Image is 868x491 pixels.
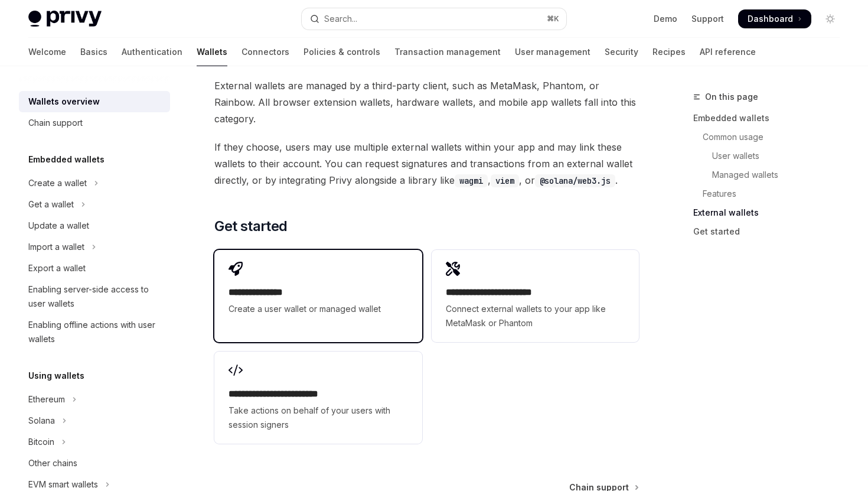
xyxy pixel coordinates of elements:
[821,9,840,28] button: Toggle dark mode
[28,435,54,449] div: Bitcoin
[19,279,170,314] a: Enabling server-side access to user wallets
[214,77,639,127] span: External wallets are managed by a third-party client, such as MetaMask, Phantom, or Rainbow. All ...
[214,217,287,236] span: Get started
[652,38,686,66] a: Recipes
[535,174,615,187] code: @solana/web3.js
[229,404,407,432] span: Take actions on behalf of your users with session signers
[28,197,74,212] div: Get a wallet
[28,392,65,407] div: Ethereum
[304,38,380,66] a: Policies & controls
[302,8,566,30] button: Open search
[705,90,758,104] span: On this page
[19,236,170,258] button: Toggle Import a wallet section
[28,95,100,109] div: Wallets overview
[28,152,105,167] h5: Embedded wallets
[693,147,849,165] a: User wallets
[19,453,170,474] a: Other chains
[19,91,170,112] a: Wallets overview
[605,38,638,66] a: Security
[700,38,756,66] a: API reference
[324,12,357,26] div: Search...
[394,38,501,66] a: Transaction management
[28,456,77,470] div: Other chains
[693,222,849,241] a: Get started
[19,112,170,134] a: Chain support
[80,38,107,66] a: Basics
[28,11,102,27] img: light logo
[28,414,55,428] div: Solana
[28,282,163,311] div: Enabling server-side access to user wallets
[693,203,849,222] a: External wallets
[28,219,89,233] div: Update a wallet
[19,215,170,236] a: Update a wallet
[491,174,519,187] code: viem
[19,258,170,279] a: Export a wallet
[28,116,83,130] div: Chain support
[446,302,625,330] span: Connect external wallets to your app like MetaMask or Phantom
[229,302,407,316] span: Create a user wallet or managed wallet
[693,184,849,203] a: Features
[693,165,849,184] a: Managed wallets
[748,13,793,25] span: Dashboard
[19,314,170,350] a: Enabling offline actions with user wallets
[122,38,182,66] a: Authentication
[19,194,170,215] button: Toggle Get a wallet section
[515,38,590,66] a: User management
[693,109,849,128] a: Embedded wallets
[547,14,559,24] span: ⌘ K
[19,431,170,453] button: Toggle Bitcoin section
[28,318,163,346] div: Enabling offline actions with user wallets
[28,240,84,254] div: Import a wallet
[19,389,170,410] button: Toggle Ethereum section
[197,38,227,66] a: Wallets
[242,38,289,66] a: Connectors
[19,410,170,431] button: Toggle Solana section
[654,13,677,25] a: Demo
[738,9,811,28] a: Dashboard
[691,13,724,25] a: Support
[214,139,639,188] span: If they choose, users may use multiple external wallets within your app and may link these wallet...
[28,369,84,383] h5: Using wallets
[455,174,488,187] code: wagmi
[28,38,66,66] a: Welcome
[28,176,87,190] div: Create a wallet
[28,261,86,275] div: Export a wallet
[19,173,170,194] button: Toggle Create a wallet section
[693,128,849,147] a: Common usage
